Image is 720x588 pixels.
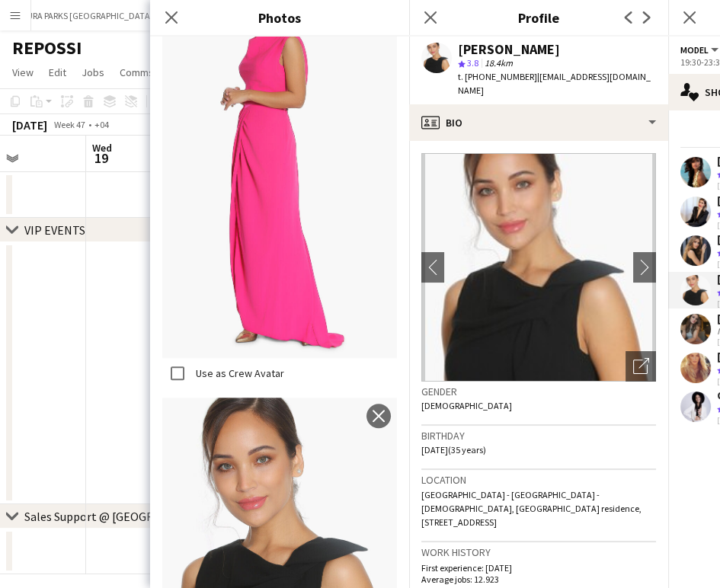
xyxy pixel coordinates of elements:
div: Sales Support @ [GEOGRAPHIC_DATA] [24,509,226,524]
span: 3.8 [467,57,478,69]
span: Wed [92,141,112,155]
label: Use as Crew Avatar [193,366,284,380]
p: Average jobs: 12.923 [421,574,656,585]
h3: Profile [409,8,668,27]
span: Jobs [82,66,104,79]
h1: REPOSSI [12,37,82,59]
span: 18.4km [482,57,516,69]
h3: Location [421,473,656,487]
a: View [6,62,40,82]
span: [GEOGRAPHIC_DATA] - [GEOGRAPHIC_DATA] - [DEMOGRAPHIC_DATA], [GEOGRAPHIC_DATA] residence, [STREET_... [421,489,642,528]
span: 19 [90,149,112,167]
div: +04 [94,119,109,130]
img: Crew avatar or photo [421,153,656,382]
div: Bio [409,104,668,141]
span: Comms [120,66,154,79]
a: Edit [43,62,72,82]
h3: Work history [421,545,656,559]
div: [DATE] [12,117,47,133]
h3: Photos [150,8,409,27]
p: First experience: [DATE] [421,562,656,574]
h3: Gender [421,385,656,398]
a: Jobs [75,62,110,82]
span: [DATE] (35 years) [421,444,486,455]
span: Model [680,44,709,56]
span: t. [PHONE_NUMBER] [458,71,537,82]
a: Comms [114,62,160,82]
span: Week 47 [50,119,88,130]
span: Edit [49,66,66,79]
div: [PERSON_NAME] [458,43,560,56]
span: | [EMAIL_ADDRESS][DOMAIN_NAME] [458,71,651,96]
div: VIP EVENTS [24,222,85,238]
span: View [12,66,34,79]
h3: Birthday [421,429,656,443]
div: Open photos pop-in [626,351,656,382]
span: [DEMOGRAPHIC_DATA] [421,400,512,411]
